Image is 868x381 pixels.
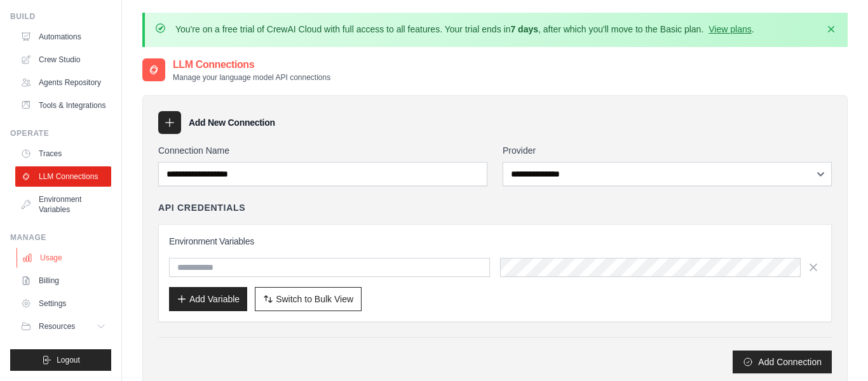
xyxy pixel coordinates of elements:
[733,351,832,373] button: Add Connection
[276,293,353,305] span: Switch to Bulk View
[10,232,111,243] div: Manage
[709,24,751,34] a: View plans
[15,50,111,70] a: Crew Studio
[15,166,111,187] a: LLM Connections
[173,57,330,72] h2: LLM Connections
[10,349,111,371] button: Logout
[169,287,247,311] button: Add Variable
[39,321,75,331] span: Resources
[158,144,487,157] label: Connection Name
[189,116,275,129] h3: Add New Connection
[255,287,362,311] button: Switch to Bulk View
[17,248,112,268] a: Usage
[15,72,111,93] a: Agents Repository
[15,293,111,314] a: Settings
[15,189,111,220] a: Environment Variables
[175,23,754,36] p: You're on a free trial of CrewAI Cloud with full access to all features. Your trial ends in , aft...
[173,72,330,83] p: Manage your language model API connections
[15,144,111,164] a: Traces
[158,201,245,214] h4: API Credentials
[15,95,111,116] a: Tools & Integrations
[57,355,80,365] span: Logout
[510,24,538,34] strong: 7 days
[169,235,821,248] h3: Environment Variables
[10,128,111,138] div: Operate
[15,316,111,337] button: Resources
[15,27,111,47] a: Automations
[10,11,111,22] div: Build
[15,271,111,291] a: Billing
[503,144,832,157] label: Provider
